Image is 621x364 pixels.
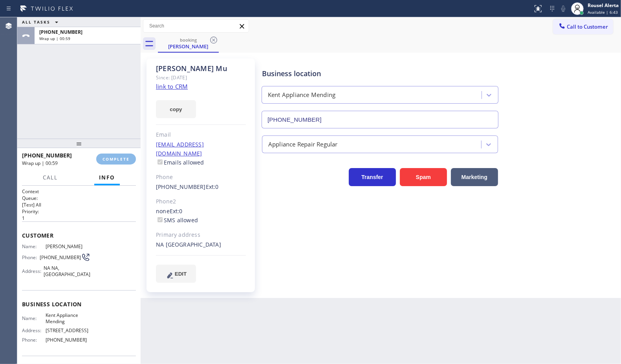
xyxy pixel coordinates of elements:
[588,9,618,15] span: Available | 6:43
[22,201,136,208] p: [Test] All
[156,159,204,166] label: Emails allowed
[156,173,246,182] div: Phone
[43,174,58,181] span: Call
[22,315,46,321] span: Name:
[22,327,46,333] span: Address:
[159,43,218,50] div: [PERSON_NAME]
[22,19,50,25] span: ALL TASKS
[44,265,90,277] span: NA NA, [GEOGRAPHIC_DATA]
[46,312,90,324] span: Kent Appliance Mending
[156,230,246,240] div: Primary address
[159,37,218,43] div: booking
[94,170,120,185] button: Info
[156,82,188,90] a: link to CRM
[40,254,81,260] span: [PHONE_NUMBER]
[262,68,498,79] div: Business location
[268,140,338,149] div: Appliance Repair Regular
[262,111,498,128] input: Phone Number
[159,35,218,52] div: Kay Mu
[22,195,136,201] h2: Queue:
[400,168,447,186] button: Spam
[206,183,219,190] span: Ext: 0
[156,141,204,157] a: [EMAIL_ADDRESS][DOMAIN_NAME]
[46,243,90,249] span: [PERSON_NAME]
[96,154,136,165] button: COMPLETE
[17,17,66,27] button: ALL TASKS
[22,254,40,260] span: Phone:
[451,168,498,186] button: Marketing
[158,159,163,165] input: Emails allowed
[22,208,136,215] h2: Priority:
[22,268,44,274] span: Address:
[143,20,249,32] input: Search
[156,73,246,82] div: Since: [DATE]
[22,152,72,159] span: [PHONE_NUMBER]
[39,29,82,35] span: [PHONE_NUMBER]
[558,3,569,14] button: Mute
[553,19,613,34] button: Call to Customer
[156,183,206,190] a: [PHONE_NUMBER]
[103,156,130,162] span: COMPLETE
[156,207,246,225] div: none
[156,240,246,249] div: NA [GEOGRAPHIC_DATA]
[175,271,187,277] span: EDIT
[99,174,115,181] span: Info
[38,170,62,185] button: Call
[156,216,198,224] label: SMS allowed
[46,327,90,333] span: [STREET_ADDRESS]
[22,232,136,239] span: Customer
[156,64,246,73] div: [PERSON_NAME] Mu
[156,130,246,139] div: Email
[39,36,70,41] span: Wrap up | 00:59
[156,265,196,283] button: EDIT
[46,337,90,343] span: [PHONE_NUMBER]
[158,217,163,222] input: SMS allowed
[567,23,608,30] span: Call to Customer
[156,197,246,206] div: Phone2
[170,207,183,215] span: Ext: 0
[22,188,136,195] h1: Context
[268,91,335,100] div: Kent Appliance Mending
[349,168,396,186] button: Transfer
[588,2,619,9] div: Rousel Alerta
[156,100,196,118] button: copy
[22,337,46,343] span: Phone:
[22,215,136,221] p: 1
[22,300,136,308] span: Business location
[22,160,58,166] span: Wrap up | 00:59
[22,243,46,249] span: Name:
